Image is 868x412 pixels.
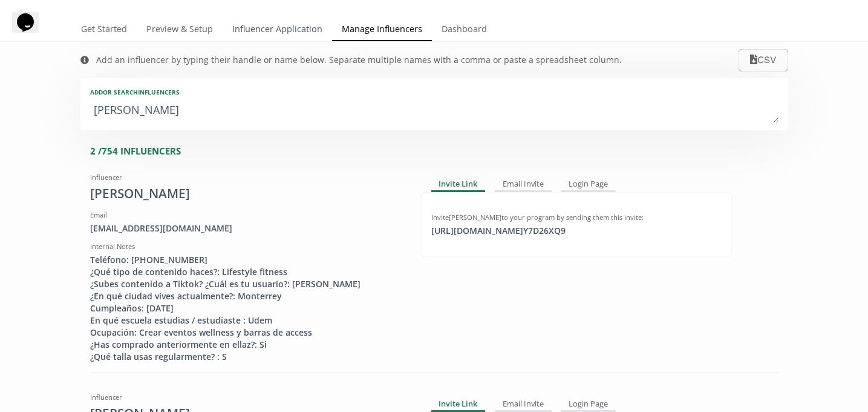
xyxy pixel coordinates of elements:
[432,18,497,42] a: Dashboard
[90,99,778,123] textarea: [PERSON_NAME]
[561,397,616,412] div: Login Page
[332,18,432,42] a: Manage Influencers
[90,222,402,234] div: [EMAIL_ADDRESS][DOMAIN_NAME]
[90,88,778,96] div: Add or search INFLUENCERS
[90,210,402,220] div: Email
[90,242,402,251] div: Internal Notes
[12,12,51,48] iframe: chat widget
[431,178,486,192] div: Invite Link
[424,225,573,237] div: [URL][DOMAIN_NAME] Y7D26XQ9
[223,18,332,42] a: Influencer Application
[90,185,402,203] div: [PERSON_NAME]
[96,54,622,66] div: Add an influencer by typing their handle or name below. Separate multiple names with a comma or p...
[739,49,788,71] button: CSV
[431,213,722,222] div: Invite [PERSON_NAME] to your program by sending them this invite:
[495,178,552,192] div: Email Invite
[71,18,137,42] a: Get Started
[90,173,402,182] div: Influencer
[431,397,486,412] div: Invite Link
[561,178,616,192] div: Login Page
[495,397,552,412] div: Email Invite
[90,393,402,402] div: Influencer
[90,254,402,363] div: Teléfono: [PHONE_NUMBER] ¿Qué tipo de contenido haces?: Lifestyle fitness ¿Subes contenido a Tikt...
[137,18,223,42] a: Preview & Setup
[90,145,788,158] div: 2 / 754 INFLUENCERS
